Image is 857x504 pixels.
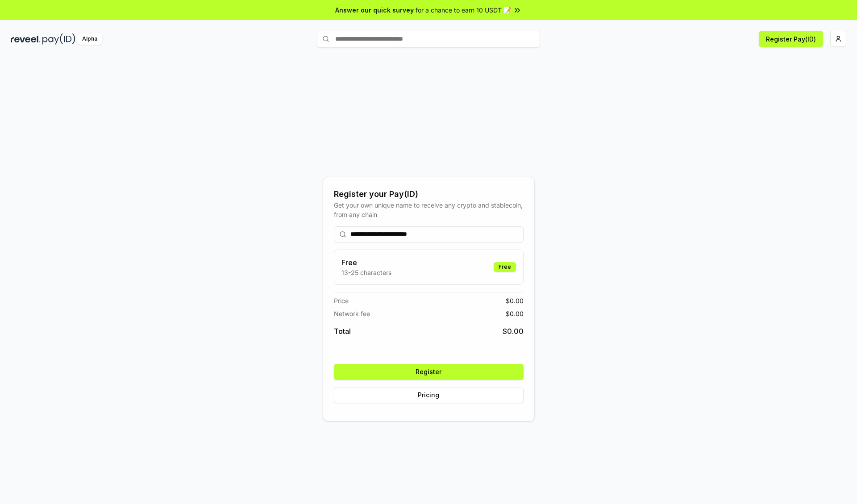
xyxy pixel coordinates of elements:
[334,296,349,305] span: Price
[759,31,823,47] button: Register Pay(ID)
[341,257,391,268] h3: Free
[503,326,524,337] span: $ 0.00
[416,5,511,15] span: for a chance to earn 10 USDT 📝
[77,33,102,45] div: Alpha
[334,364,524,380] button: Register
[334,387,524,403] button: Pricing
[42,33,75,45] img: pay_id
[335,5,414,15] span: Answer our quick survey
[341,268,391,277] p: 13-25 characters
[334,188,524,200] div: Register your Pay(ID)
[334,200,524,219] div: Get your own unique name to receive any crypto and stablecoin, from any chain
[334,309,370,318] span: Network fee
[506,296,524,305] span: $ 0.00
[506,309,524,318] span: $ 0.00
[494,262,516,272] div: Free
[11,33,41,45] img: reveel_dark
[334,326,351,337] span: Total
